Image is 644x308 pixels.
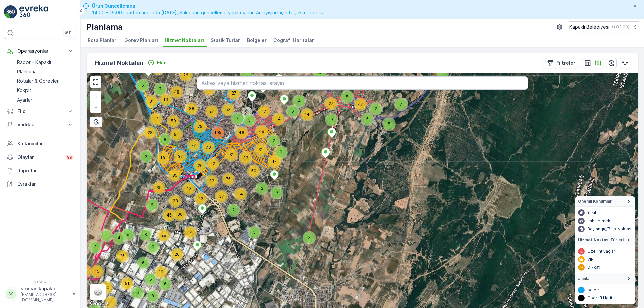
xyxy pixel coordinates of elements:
[159,93,172,106] div: 16
[274,145,288,159] div: 9
[182,182,196,195] div: 43
[94,104,98,110] span: −
[175,252,180,257] span: 20
[139,228,152,241] div: 8
[205,174,218,188] div: 33
[226,107,231,112] span: 53
[358,102,363,107] span: 47
[258,147,263,152] span: 31
[4,177,76,191] a: Evraklar
[142,83,144,88] span: 5
[4,44,76,58] button: Operasyonlar
[67,155,72,160] p: 99
[354,98,367,111] div: 47
[121,228,135,241] div: 9
[160,155,165,160] span: 18
[167,114,180,128] div: 59
[17,78,59,84] p: Rotalar & Görevler
[178,153,183,159] span: 97
[109,300,113,305] span: 11
[325,113,338,126] div: 9
[149,99,154,104] span: 31
[159,277,172,291] div: 6
[193,120,207,133] div: 75
[247,164,260,178] div: 50
[198,163,203,168] span: 26
[209,109,214,114] span: 27
[4,164,76,177] a: Raporlar
[105,233,108,238] span: 2
[245,74,248,79] span: 6
[375,106,377,111] span: 2
[170,85,183,99] div: 48
[276,116,281,121] span: 14
[100,229,113,242] div: 2
[324,97,338,110] div: 27
[152,244,154,249] span: 9
[177,212,183,217] span: 36
[306,75,319,89] div: 8
[170,248,184,261] div: 20
[543,58,579,68] button: Filtreler
[144,272,157,286] div: 5
[17,108,63,115] p: Filo
[587,210,596,215] p: Yakıt
[253,230,256,235] span: 5
[95,269,99,274] span: 15
[169,194,182,208] div: 33
[17,167,74,174] p: Raporlar
[225,148,238,162] div: 61
[569,21,639,33] button: Kapaklı Belediyesi(+03:00)
[229,152,234,157] span: 61
[156,185,162,190] span: 39
[305,112,309,117] span: 14
[6,289,16,299] div: SS
[211,37,240,44] span: Statik Turlar
[17,68,37,75] p: Planlama
[254,143,267,157] div: 31
[170,128,183,141] div: 52
[400,102,402,107] span: 7
[4,5,17,19] img: logo
[221,103,235,116] div: 53
[173,198,178,203] span: 33
[174,132,179,137] span: 52
[173,208,187,221] div: 36
[159,269,163,274] span: 19
[4,118,76,131] button: Varlıklar
[88,299,110,308] a: Bu bölgeyi Google Haritalar'da açın (yeni pencerede açılır)
[17,140,74,147] p: Kullanıcılar
[272,112,285,126] div: 14
[183,72,189,77] span: 26
[340,90,354,104] div: 5
[125,281,129,286] span: 51
[587,226,632,232] p: Başlangıç/Bitiş Noktası
[202,141,215,154] div: 70
[163,97,168,102] span: 16
[127,232,129,237] span: 9
[17,181,74,187] p: Evraklar
[151,293,154,298] span: 8
[146,240,160,254] div: 9
[202,82,216,96] div: 79
[145,59,169,67] button: Ekle
[120,277,134,290] div: 51
[215,190,228,203] div: 37
[280,149,282,155] span: 9
[556,60,575,66] p: Filtreler
[14,95,76,105] a: Ayarlar
[291,109,294,114] span: 6
[162,208,176,222] div: 45
[394,98,408,111] div: 7
[587,249,615,254] p: Özel ihtiyaçlar
[226,176,231,181] span: 75
[275,190,278,195] span: 9
[137,256,150,270] div: 6
[145,154,147,159] span: 2
[286,105,300,118] div: 6
[198,196,203,201] span: 42
[442,69,444,74] span: 2
[17,121,63,128] p: Varlıklar
[313,66,327,79] div: 9
[238,191,243,196] span: 14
